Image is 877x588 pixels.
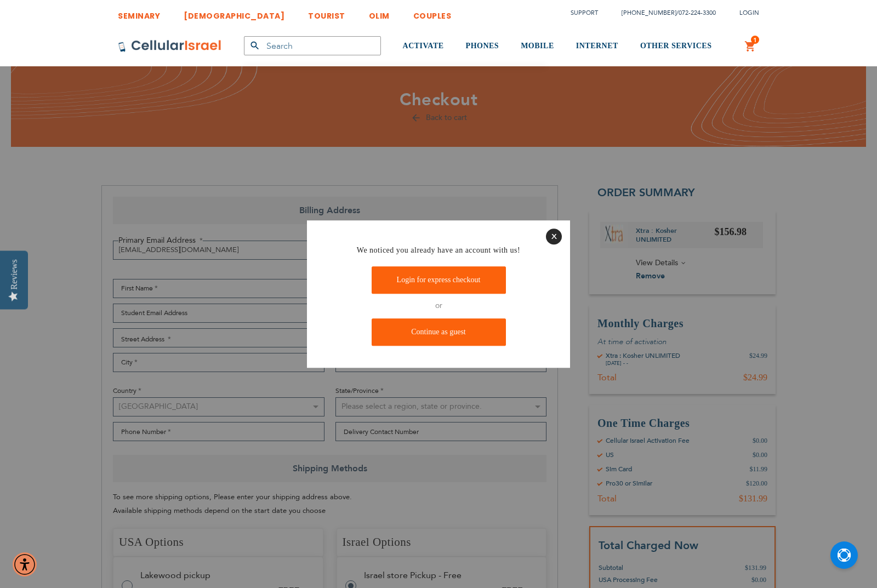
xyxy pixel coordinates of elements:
span: 1 [753,36,757,44]
li: / [611,5,716,21]
span: OTHER SERVICES [640,42,712,50]
div: Reviews [9,259,19,289]
a: INTERNET [576,26,618,67]
span: Login [739,9,759,17]
a: OTHER SERVICES [640,26,712,67]
a: 1 [744,40,756,53]
a: [PHONE_NUMBER] [622,9,676,17]
a: SEMINARY [118,3,160,23]
a: Login for express checkout [372,267,506,294]
span: INTERNET [576,42,618,50]
a: Continue as guest [372,318,506,346]
a: 072-224-3300 [679,9,716,17]
a: [DEMOGRAPHIC_DATA] [184,3,284,23]
div: Accessibility Menu [13,552,37,576]
img: Cellular Israel Logo [118,39,222,53]
p: or [315,300,562,313]
h4: We noticed you already have an account with us! [315,245,562,256]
